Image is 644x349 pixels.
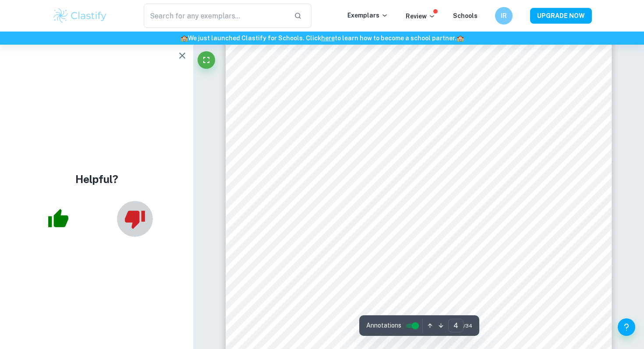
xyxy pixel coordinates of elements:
img: Clastify logo [52,7,108,25]
button: IR [495,7,513,25]
span: / 34 [464,322,472,330]
a: here [321,35,335,42]
button: Help and Feedback [618,318,635,336]
span: 🏫 [456,35,464,42]
button: UPGRADE NOW [530,8,592,24]
a: Schools [453,12,478,19]
p: Exemplars [347,11,388,20]
h4: Helpful? [75,171,118,187]
h6: IR [499,11,509,21]
input: Search for any exemplars... [144,4,287,28]
span: Annotations [366,321,401,330]
button: Fullscreen [198,51,215,69]
h6: We just launched Clastify for Schools. Click to learn how to become a school partner. [2,33,642,43]
span: 🏫 [180,35,188,42]
p: Review [406,11,435,21]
